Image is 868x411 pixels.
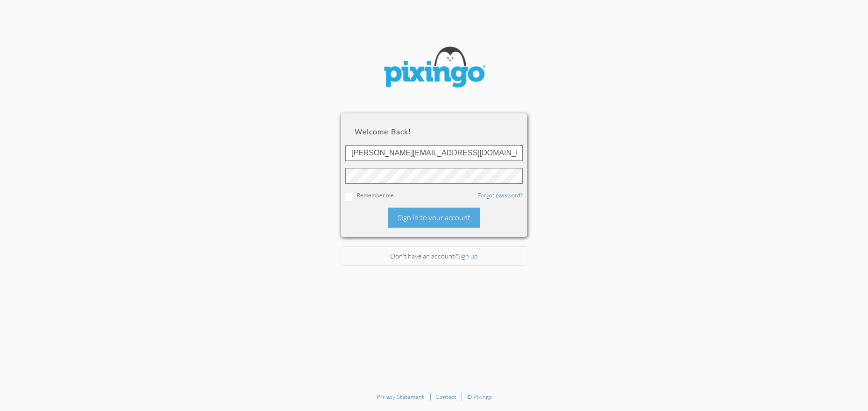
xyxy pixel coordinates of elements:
[345,191,523,201] div: Remember me
[467,393,492,400] a: © Pixingo
[378,42,490,95] img: pixingo logo
[355,127,513,136] h2: Welcome back!
[435,393,456,400] a: Contact
[377,393,424,400] a: Privacy Statement
[388,208,480,228] div: Sign in to your account
[341,246,527,266] div: Don't have an account?
[477,191,523,199] a: Forgot password?
[345,145,523,161] input: ID or Email
[457,252,478,260] a: Sign up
